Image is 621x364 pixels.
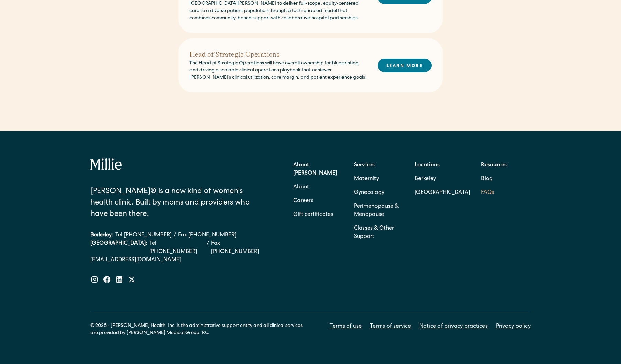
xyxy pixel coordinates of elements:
strong: Locations [415,163,440,168]
div: [PERSON_NAME]® is a new kind of women's health clinic. Built by moms and providers who have been ... [90,186,252,220]
a: [EMAIL_ADDRESS][DOMAIN_NAME] [90,256,269,264]
div: / [207,240,209,256]
h2: Head of Strategic Operations [189,49,367,60]
div: / [174,231,176,240]
a: FAQs [481,186,494,200]
a: Gynecology [354,186,384,200]
p: The Head of Strategic Operations will have overall ownership for blueprinting and driving a scala... [189,60,367,81]
a: About [293,180,309,194]
div: [GEOGRAPHIC_DATA]: [90,240,147,256]
a: Terms of service [370,322,411,331]
a: Careers [293,194,313,208]
strong: Services [354,163,375,168]
a: LEARN MORE [378,59,432,72]
a: Tel [PHONE_NUMBER] [115,231,172,240]
strong: About [PERSON_NAME] [293,163,337,176]
a: Tel [PHONE_NUMBER] [149,240,205,256]
div: Berkeley: [90,231,113,240]
a: Maternity [354,172,379,186]
a: [GEOGRAPHIC_DATA] [415,186,470,200]
a: Berkeley [415,172,470,186]
a: Notice of privacy practices [419,322,488,331]
strong: Resources [481,163,507,168]
a: Gift certificates [293,208,333,222]
a: Fax [PHONE_NUMBER] [178,231,236,240]
a: Privacy policy [496,322,531,331]
a: Fax [PHONE_NUMBER] [211,240,268,256]
a: Blog [481,172,493,186]
a: Terms of use [330,322,362,331]
a: Perimenopause & Menopause [354,200,403,222]
a: Classes & Other Support [354,222,403,244]
div: © 2025 - [PERSON_NAME] Health, Inc. is the administrative support entity and all clinical service... [90,322,310,337]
